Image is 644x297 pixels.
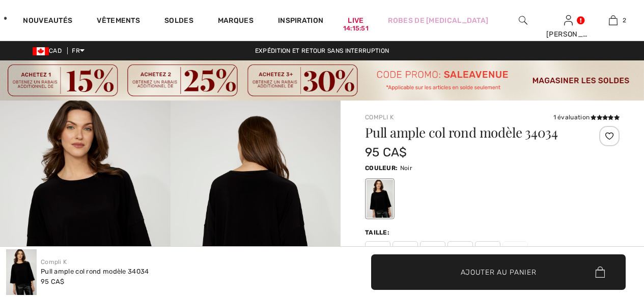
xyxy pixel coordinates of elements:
img: recherche [519,14,527,26]
span: Ajouter au panier [461,267,537,277]
button: Ajouter au panier [371,254,626,290]
span: CAD [33,47,66,54]
span: Couleur: [365,164,398,172]
span: FR [72,47,85,54]
img: 1ère Avenue [4,8,7,28]
div: [PERSON_NAME] [546,29,591,40]
iframe: Ouvre un widget dans lequel vous pouvez trouver plus d’informations [579,221,634,246]
a: Soldes [164,16,193,27]
span: XL [475,241,500,256]
a: Live14:15:51 [348,15,363,26]
span: 2 [623,16,626,25]
img: Canadian Dollar [33,47,49,55]
img: Mes infos [564,14,573,26]
span: 95 CA$ [365,145,407,159]
span: Inspiration [278,16,323,27]
div: 1 évaluation [553,113,620,122]
a: Nouveautés [23,16,72,27]
div: 14:15:51 [343,24,369,34]
a: Vêtements [97,16,140,27]
span: M [420,241,445,256]
span: 95 CA$ [41,278,65,285]
div: Taille: [365,228,391,237]
a: Compli K [41,258,67,266]
img: Mon panier [609,14,618,26]
img: Bag.svg [595,267,605,278]
h1: Pull ample col rond modèle 34034 [365,126,577,139]
span: L [447,241,473,256]
span: XXL [502,241,528,256]
a: Se connecter [564,15,573,25]
a: Compli K [365,114,394,121]
div: Noir [367,180,393,218]
span: XS [365,241,390,256]
div: Pull ample col rond modèle 34034 [41,267,149,277]
a: Robes de [MEDICAL_DATA] [388,15,488,26]
img: Pull Ample Col Rond mod&egrave;le 34034 [6,249,37,295]
a: Marques [218,16,254,27]
span: S [393,241,418,256]
span: Noir [400,164,412,172]
a: 2 [591,14,635,26]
